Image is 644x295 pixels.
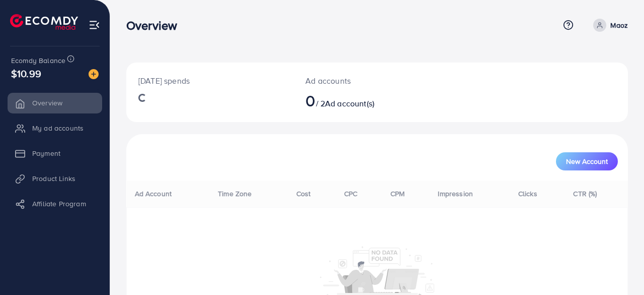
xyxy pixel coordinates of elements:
img: logo [10,14,78,30]
a: Maoz [589,19,628,32]
h2: / 2 [305,91,407,110]
span: 0 [305,89,315,112]
p: [DATE] spends [138,75,281,87]
img: image [89,69,99,79]
img: menu [89,19,100,31]
span: $10.99 [11,66,41,81]
h3: Overview [126,18,185,33]
p: Ad accounts [305,75,407,87]
p: Maoz [610,19,628,31]
span: New Account [566,158,608,165]
span: Ecomdy Balance [11,55,65,66]
span: Ad account(s) [325,98,374,109]
button: New Account [556,152,618,170]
